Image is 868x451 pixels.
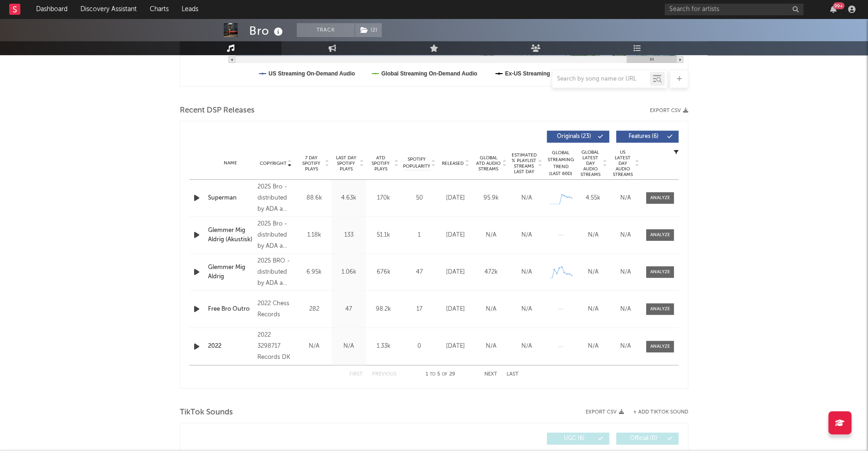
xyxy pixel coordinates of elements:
[476,194,507,203] div: 95.9k
[349,372,363,377] button: First
[403,194,435,203] div: 50
[334,305,364,314] div: 47
[257,298,294,320] div: 2022 Chess Records
[440,342,471,351] div: [DATE]
[368,231,398,240] div: 51.1k
[403,231,435,240] div: 1
[616,131,679,143] button: Features(6)
[260,161,287,166] span: Copyright
[579,194,607,203] div: 4.55k
[257,182,294,215] div: 2025 Bro - distributed by ADA a division of Warner Music Denmark
[430,372,435,376] span: to
[440,305,471,314] div: [DATE]
[368,305,398,314] div: 98.2k
[180,407,233,418] span: TikTok Sounds
[299,194,329,203] div: 88.6k
[299,268,329,277] div: 6.95k
[476,155,501,172] span: Global ATD Audio Streams
[616,432,679,445] button: Official(0)
[372,372,397,377] button: Previous
[830,6,837,13] button: 99+
[249,23,285,38] div: Bro
[208,305,253,314] a: Free Bro Outro
[257,219,294,252] div: 2025 Bro - distributed by ADA a division of Warner Music Denmark
[579,268,607,277] div: N/A
[511,268,542,277] div: N/A
[334,231,364,240] div: 133
[368,155,393,172] span: ATD Spotify Plays
[208,342,253,351] a: 2022
[484,372,497,377] button: Next
[334,342,364,351] div: N/A
[833,2,844,9] div: 99 +
[476,342,507,351] div: N/A
[440,268,471,277] div: [DATE]
[553,436,595,441] span: UGC ( 6 )
[299,342,329,351] div: N/A
[403,268,435,277] div: 47
[257,330,294,363] div: 2022 3298717 Records DK
[511,194,542,203] div: N/A
[624,410,688,415] button: + Add TikTok Sound
[611,231,639,240] div: N/A
[299,155,324,172] span: 7 Day Spotify Plays
[507,372,519,377] button: Last
[586,409,624,415] button: Export CSV
[403,342,435,351] div: 0
[368,342,398,351] div: 1.33k
[208,226,253,244] a: Glemmer Mig Aldrig (Akustisk)
[547,131,609,143] button: Originals(23)
[208,160,253,167] div: Name
[579,342,607,351] div: N/A
[442,372,447,376] span: of
[476,305,507,314] div: N/A
[579,150,601,177] span: Global Latest Day Audio Streams
[403,156,430,170] span: Spotify Popularity
[299,305,329,314] div: 282
[476,231,507,240] div: N/A
[208,194,253,203] a: Superman
[297,23,355,37] button: Track
[368,268,398,277] div: 676k
[355,23,382,37] span: ( 2 )
[476,268,507,277] div: 472k
[415,369,466,380] div: 1 5 29
[334,194,364,203] div: 4.63k
[611,194,639,203] div: N/A
[511,152,537,175] span: Estimated % Playlist Streams Last Day
[611,268,639,277] div: N/A
[334,268,364,277] div: 1.06k
[611,150,634,177] span: US Latest Day Audio Streams
[622,134,665,139] span: Features ( 6 )
[547,432,609,445] button: UGC(6)
[403,305,435,314] div: 17
[257,256,294,289] div: 2025 BRO - distributed by ADA a division of Warner Music Denmark
[299,231,329,240] div: 1.18k
[650,108,688,113] button: Export CSV
[665,4,803,15] input: Search for artists
[547,150,575,177] div: Global Streaming Trend (Last 60D)
[440,231,471,240] div: [DATE]
[180,105,255,116] span: Recent DSP Releases
[208,263,253,281] a: Glemmer Mig Aldrig
[442,161,464,166] span: Released
[622,436,665,441] span: Official ( 0 )
[440,194,471,203] div: [DATE]
[633,410,688,415] button: + Add TikTok Sound
[552,75,650,83] input: Search by song name or URL
[553,134,595,139] span: Originals ( 23 )
[334,155,358,172] span: Last Day Spotify Plays
[511,342,542,351] div: N/A
[611,305,639,314] div: N/A
[368,194,398,203] div: 170k
[511,231,542,240] div: N/A
[511,305,542,314] div: N/A
[579,305,607,314] div: N/A
[611,342,639,351] div: N/A
[579,231,607,240] div: N/A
